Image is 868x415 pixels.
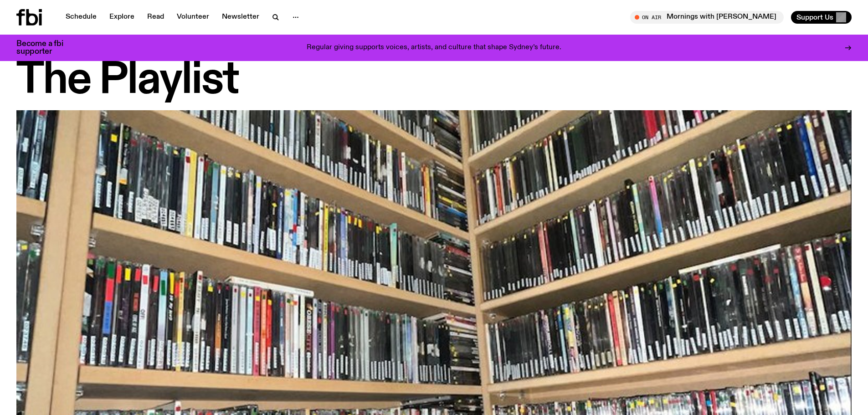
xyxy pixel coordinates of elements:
[796,13,833,21] span: Support Us
[630,11,784,24] button: On AirMornings with [PERSON_NAME]
[16,60,852,101] h1: The Playlist
[60,11,102,24] a: Schedule
[104,11,140,24] a: Explore
[216,11,265,24] a: Newsletter
[142,11,169,24] a: Read
[307,44,561,52] p: Regular giving supports voices, artists, and culture that shape Sydney’s future.
[791,11,852,24] button: Support Us
[171,11,215,24] a: Volunteer
[16,40,75,56] h3: Become a fbi supporter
